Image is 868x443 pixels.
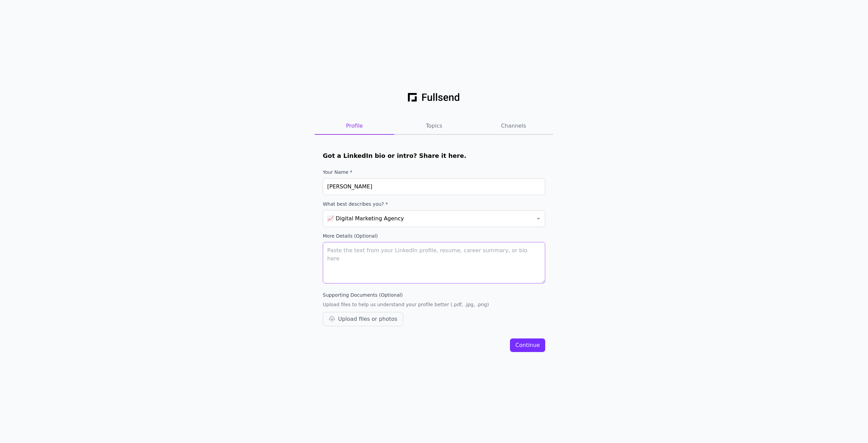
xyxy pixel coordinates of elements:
p: Upload files to help us understand your profile better (.pdf, .jpg, .png) [323,301,545,308]
h1: Got a LinkedIn bio or intro? Share it here. [323,151,545,161]
p: Supporting Documents (Optional) [323,292,545,298]
label: More details (Optional) [323,233,545,239]
button: Topics [394,118,474,135]
button: 📈 Digital Marketing Agency [323,210,545,227]
button: Channels [474,118,553,135]
input: Enter your name [323,178,545,195]
span: 📈 Digital Marketing Agency [327,215,531,223]
div: Continue [515,341,540,349]
button: Profile [315,118,394,135]
button: Upload files or photos [323,312,403,326]
div: Upload files or photos [329,315,397,323]
label: What best describes you? * [323,201,545,207]
div: Your Name * [323,169,352,176]
button: Continue [510,338,545,352]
